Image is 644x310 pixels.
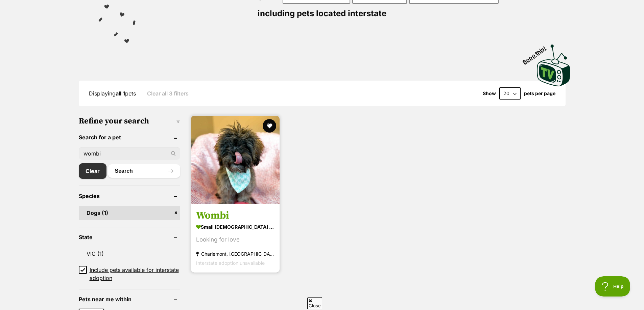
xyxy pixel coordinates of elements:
[258,8,386,18] span: including pets located interstate
[524,91,555,96] label: pets per page
[79,193,180,199] header: Species
[196,249,275,258] strong: Charlemont, [GEOGRAPHIC_DATA]
[307,297,322,309] span: Close
[263,119,276,133] button: favourite
[79,134,180,140] header: Search for a pet
[116,90,125,97] strong: all 1
[521,41,552,65] span: Boop this!
[196,235,275,244] div: Looking for love
[90,266,180,282] span: Include pets available for interstate adoption
[79,206,180,220] a: Dogs (1)
[147,90,189,96] a: Clear all 3 filters
[191,204,280,273] a: Wombi small [DEMOGRAPHIC_DATA] Dog Looking for love Charlemont, [GEOGRAPHIC_DATA] Interstate adop...
[483,91,496,96] span: Show
[537,38,571,88] a: Boop this!
[79,266,180,282] a: Include pets available for interstate adoption
[79,247,180,261] a: VIC (1)
[595,276,630,297] iframe: Help Scout Beacon - Open
[191,116,280,204] img: Wombi - Shih Tzu x Poodle (Miniature) Dog
[79,296,180,302] header: Pets near me within
[89,90,136,97] span: Displaying pets
[537,45,571,86] img: PetRescue TV logo
[79,147,180,160] input: Toby
[108,164,180,178] button: Search
[196,222,275,232] strong: small [DEMOGRAPHIC_DATA] Dog
[79,234,180,240] header: State
[196,209,275,222] h3: Wombi
[79,116,180,126] h3: Refine your search
[196,260,265,266] span: Interstate adoption unavailable
[79,163,106,179] a: Clear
